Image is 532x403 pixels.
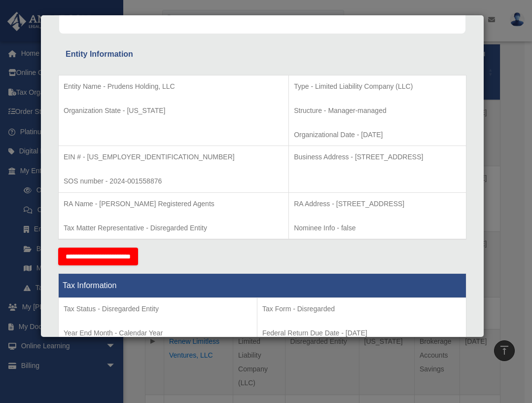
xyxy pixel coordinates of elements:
p: Structure - Manager-managed [294,105,461,117]
p: Tax Form - Disregarded [262,303,461,315]
p: Nominee Info - false [294,222,461,234]
p: Federal Return Due Date - [DATE] [262,327,461,339]
p: RA Name - [PERSON_NAME] Registered Agents [64,198,284,210]
p: SOS number - 2024-001558876 [64,175,284,187]
p: Type - Limited Liability Company (LLC) [294,80,461,93]
p: Tax Status - Disregarded Entity [64,303,252,315]
p: Organizational Date - [DATE] [294,129,461,141]
p: RA Address - [STREET_ADDRESS] [294,198,461,210]
p: Entity Name - Prudens Holding, LLC [64,80,284,93]
div: Entity Information [66,47,459,61]
p: Organization State - [US_STATE] [64,105,284,117]
p: EIN # - [US_EMPLOYER_IDENTIFICATION_NUMBER] [64,151,284,163]
p: Tax Matter Representative - Disregarded Entity [64,222,284,234]
p: Business Address - [STREET_ADDRESS] [294,151,461,163]
p: Year End Month - Calendar Year [64,327,252,339]
th: Tax Information [59,274,466,298]
td: Tax Period Type - Calendar Year [59,298,257,371]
